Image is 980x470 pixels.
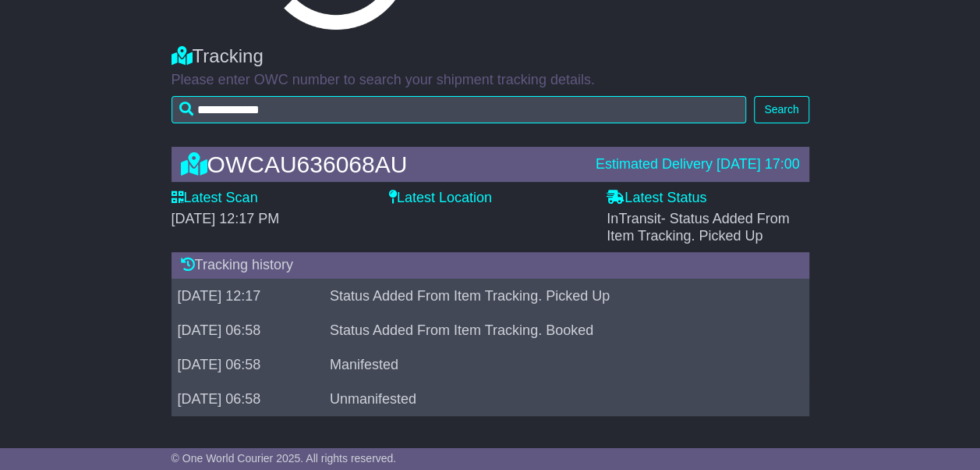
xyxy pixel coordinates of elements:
td: [DATE] 06:58 [172,313,324,347]
td: Status Added From Item Tracking. Picked Up [324,279,789,313]
span: InTransit [607,211,789,244]
label: Latest Status [607,190,706,207]
span: [DATE] 12:17 PM [172,211,280,226]
span: © One World Courier 2025. All rights reserved. [172,452,397,465]
label: Latest Scan [172,190,258,207]
div: Tracking [172,45,809,68]
span: - Status Added From Item Tracking. Picked Up [607,211,789,244]
td: [DATE] 06:58 [172,382,324,416]
p: Please enter OWC number to search your shipment tracking details. [172,72,809,89]
td: [DATE] 06:58 [172,347,324,382]
div: OWCAU636068AU [173,151,588,177]
td: Manifested [324,347,789,382]
td: Unmanifested [324,382,789,416]
div: Tracking history [172,252,809,279]
label: Latest Location [389,190,492,207]
button: Search [754,96,808,123]
td: [DATE] 12:17 [172,279,324,313]
div: Estimated Delivery [DATE] 17:00 [596,156,800,173]
td: Status Added From Item Tracking. Booked [324,313,789,347]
